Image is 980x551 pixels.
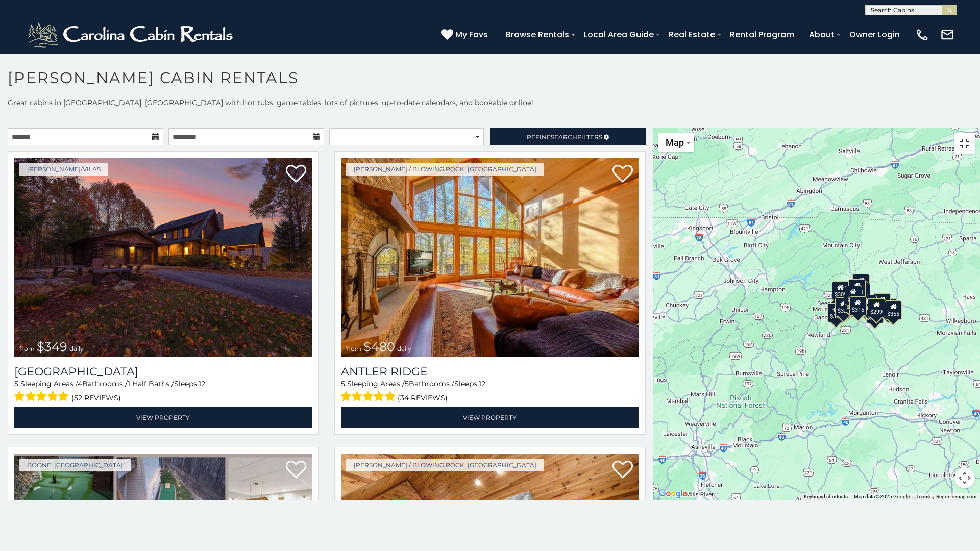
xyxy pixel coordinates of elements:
[14,379,18,388] span: 5
[579,26,659,43] a: Local Area Guide
[37,339,67,354] span: $349
[915,28,929,42] img: phone-regular-white.png
[656,487,690,500] a: Open this area in Google Maps (opens a new window)
[832,281,849,300] div: $305
[527,133,602,141] span: Refine Filters
[14,407,312,428] a: View Property
[341,365,639,379] a: Antler Ridge
[845,286,862,305] div: $349
[849,296,867,316] div: $480
[852,274,870,293] div: $525
[860,295,877,314] div: $380
[936,494,977,499] a: Report a map error
[71,391,121,405] span: (52 reviews)
[954,133,975,154] button: Toggle fullscreen view
[804,493,848,500] button: Keyboard shortcuts
[954,468,975,488] button: Map camera controls
[69,345,84,353] span: daily
[19,459,131,471] a: Boone, [GEOGRAPHIC_DATA]
[612,460,633,481] a: Add to favorites
[341,379,639,405] div: Sleeping Areas / Bathrooms / Sleeps:
[725,26,799,43] a: Rental Program
[441,28,491,41] a: My Favs
[885,300,902,320] div: $355
[363,339,395,354] span: $480
[804,26,840,43] a: About
[341,158,639,357] a: Antler Ridge from $480 daily
[346,459,544,471] a: [PERSON_NAME] / Blowing Rock, [GEOGRAPHIC_DATA]
[664,26,720,43] a: Real Estate
[128,379,174,388] span: 1 Half Baths /
[666,137,684,148] span: Map
[14,158,312,357] a: Diamond Creek Lodge from $349 daily
[658,133,694,152] button: Change map style
[656,487,690,500] img: Google
[397,345,411,353] span: daily
[854,494,910,499] span: Map data ©2025 Google
[199,379,205,388] span: 12
[78,379,82,388] span: 4
[341,158,639,357] img: Antler Ridge
[398,391,448,405] span: (34 reviews)
[346,163,544,176] a: [PERSON_NAME] / Blowing Rock, [GEOGRAPHIC_DATA]
[455,28,488,41] span: My Favs
[551,133,577,141] span: Search
[835,297,852,317] div: $325
[479,379,485,388] span: 12
[286,164,306,185] a: Add to favorites
[848,279,866,298] div: $320
[405,379,409,388] span: 5
[346,345,361,353] span: from
[341,379,345,388] span: 5
[868,298,885,318] div: $299
[14,379,312,405] div: Sleeping Areas / Bathrooms / Sleeps:
[19,163,108,176] a: [PERSON_NAME]/Vilas
[873,293,891,313] div: $930
[341,407,639,428] a: View Property
[501,26,574,43] a: Browse Rentals
[14,365,312,379] h3: Diamond Creek Lodge
[849,296,867,316] div: $315
[14,365,312,379] a: [GEOGRAPHIC_DATA]
[844,293,861,313] div: $225
[853,283,870,302] div: $250
[14,158,312,357] img: Diamond Creek Lodge
[490,128,646,145] a: RefineSearchFilters
[916,494,930,499] a: Terms (opens in new tab)
[940,28,954,42] img: mail-regular-white.png
[286,460,306,481] a: Add to favorites
[844,26,905,43] a: Owner Login
[26,19,237,50] img: White-1-2.png
[19,345,35,353] span: from
[827,303,845,322] div: $375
